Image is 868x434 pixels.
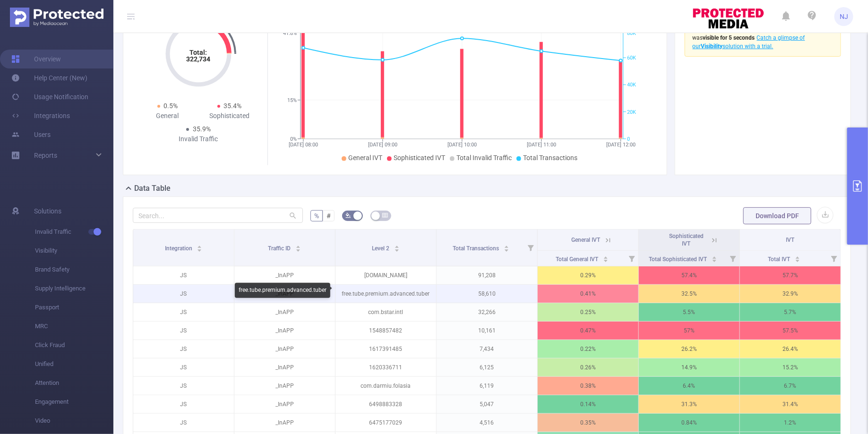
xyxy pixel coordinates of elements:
span: Total IVT [768,256,792,263]
div: Sort [197,244,202,250]
span: Total Transactions [453,245,500,252]
p: 6.7% [740,377,841,395]
i: icon: caret-down [504,248,509,251]
p: JS [133,358,234,376]
i: Filter menu [524,230,537,266]
i: icon: caret-up [504,244,509,247]
i: icon: caret-up [197,244,202,247]
span: Invalid Traffic [35,222,113,241]
input: Search... [133,208,303,223]
p: 57.4% [639,266,739,284]
span: Visibility [35,241,113,260]
button: Download PDF [743,207,811,224]
span: Total Transactions [523,154,577,162]
p: 0.84% [639,414,739,432]
p: _InAPP [234,285,335,303]
p: 1548857482 [335,322,436,340]
p: _InAPP [234,414,335,432]
p: JS [133,322,234,340]
span: IVT [786,237,795,243]
span: Reports [34,152,57,159]
p: 0.22% [538,340,638,358]
a: Users [11,125,51,144]
tspan: 40K [627,82,636,88]
tspan: 80K [627,31,636,37]
a: Reports [34,146,57,165]
span: 35.4% [224,102,242,110]
tspan: 322,734 [187,55,211,63]
i: icon: caret-up [296,244,301,247]
i: Filter menu [726,251,739,266]
a: Overview [11,50,61,68]
p: 57% [639,322,739,340]
p: JS [133,266,234,284]
p: 0.35% [538,414,638,432]
i: icon: caret-up [795,255,800,258]
span: General IVT [348,154,382,162]
tspan: [DATE] 08:00 [289,142,318,148]
p: JS [133,340,234,358]
p: 1617391485 [335,340,436,358]
span: Traffic ID [268,245,292,252]
span: Total General IVT [556,256,600,263]
span: Supply Intelligence [35,279,113,298]
p: 1620336711 [335,358,436,376]
div: General [137,111,198,121]
p: 6498883328 [335,395,436,413]
p: 0.41% [538,285,638,303]
span: Sophisticated IVT [394,154,445,162]
i: icon: caret-up [394,244,399,247]
span: Level 2 [372,245,391,252]
p: 32.5% [639,285,739,303]
p: _InAPP [234,377,335,395]
i: icon: caret-down [197,248,202,251]
div: free.tube.premium.advanced.tuber [235,283,330,298]
span: General IVT [572,237,601,243]
i: icon: caret-down [296,248,301,251]
p: _InAPP [234,303,335,321]
p: _InAPP [234,340,335,358]
p: 32,266 [437,303,537,321]
span: Engagement [35,392,113,411]
p: 7,434 [437,340,537,358]
i: icon: caret-down [394,248,399,251]
p: free.tube.premium.advanced.tuber [335,285,436,303]
tspan: 60K [627,55,636,61]
tspan: 20K [627,109,636,115]
a: Integrations [11,106,70,125]
a: Help Center (New) [11,68,87,87]
i: icon: bg-colors [345,213,351,218]
div: Sort [295,244,301,250]
tspan: 41.8% [283,31,297,37]
i: icon: caret-up [712,255,717,258]
p: 15.2% [740,358,841,376]
i: icon: caret-down [603,258,608,261]
i: icon: caret-up [603,255,608,258]
span: Unified [35,355,113,374]
p: 10,161 [437,322,537,340]
p: _InAPP [234,358,335,376]
span: Integration [165,245,194,252]
div: Sort [504,244,509,250]
p: 57.7% [740,266,841,284]
span: # [327,212,331,220]
tspan: Total: [190,49,207,56]
span: Total Invalid Traffic [456,154,512,162]
span: Attention [35,374,113,392]
b: visible for 5 seconds [703,34,755,41]
i: icon: caret-down [712,258,717,261]
p: 5.7% [740,303,841,321]
i: icon: table [382,213,388,218]
i: Filter menu [625,251,638,266]
p: 5,047 [437,395,537,413]
p: 32.9% [740,285,841,303]
span: Brand Safety [35,260,113,279]
tspan: [DATE] 10:00 [447,142,477,148]
p: JS [133,395,234,413]
p: JS [133,414,234,432]
span: Sophisticated IVT [669,233,704,247]
tspan: 0 [627,136,630,142]
span: % [314,212,319,220]
h2: Data Table [134,183,171,194]
span: Click Fraud [35,336,113,355]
